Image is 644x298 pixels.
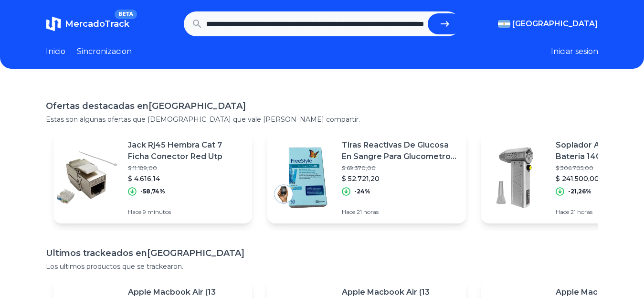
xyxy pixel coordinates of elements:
[342,174,458,183] p: $ 52.721,20
[498,18,598,30] button: [GEOGRAPHIC_DATA]
[498,20,510,28] img: Argentina
[46,16,129,32] a: MercadoTrackBETA
[128,164,244,172] p: $ 11.189,00
[568,188,591,195] p: -21,26%
[342,208,458,216] p: Hace 21 horas
[46,115,598,124] p: Estas son algunas ofertas que [DEMOGRAPHIC_DATA] que vale [PERSON_NAME] compartir.
[46,262,598,271] p: Los ultimos productos que se trackearon.
[512,18,598,30] span: [GEOGRAPHIC_DATA]
[46,246,598,260] h1: Ultimos trackeados en [GEOGRAPHIC_DATA]
[46,46,65,57] a: Inicio
[128,139,244,162] p: Jack Rj45 Hembra Cat 7 Ficha Conector Red Utp
[46,99,598,113] h1: Ofertas destacadas en [GEOGRAPHIC_DATA]
[140,188,165,195] p: -58,74%
[354,188,370,195] p: -24%
[53,132,252,223] a: Featured imageJack Rj45 Hembra Cat 7 Ficha Conector Red Utp$ 11.189,00$ 4.616,14-58,74%Hace 9 min...
[65,19,129,29] span: MercadoTrack
[551,46,598,57] button: Iniciar sesion
[128,174,244,183] p: $ 4.616,14
[46,16,61,32] img: MercadoTrack
[267,144,334,211] img: Featured image
[342,164,458,172] p: $ 69.370,00
[481,144,548,211] img: Featured image
[342,139,458,162] p: Tiras Reactivas De Glucosa En Sangre Para Glucometro X50
[267,132,466,223] a: Featured imageTiras Reactivas De Glucosa En Sangre Para Glucometro X50$ 69.370,00$ 52.721,20-24%H...
[128,208,244,216] p: Hace 9 minutos
[115,10,137,19] span: BETA
[53,144,120,211] img: Featured image
[77,46,132,57] a: Sincronizacion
